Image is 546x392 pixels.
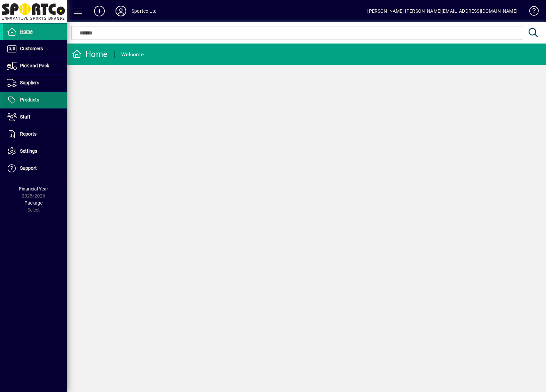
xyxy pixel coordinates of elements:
span: Home [20,29,32,34]
button: Add [89,5,110,17]
div: Home [72,49,107,60]
span: Customers [20,46,43,51]
a: Customers [3,41,67,57]
span: Financial Year [19,186,48,191]
span: Staff [20,114,30,120]
div: Welcome [121,49,144,60]
span: Suppliers [20,80,39,85]
a: Staff [3,109,67,126]
a: Pick and Pack [3,58,67,74]
div: Sportco Ltd [132,6,157,16]
span: Settings [20,148,37,154]
button: Profile [110,5,132,17]
span: Products [20,97,39,102]
div: [PERSON_NAME] [PERSON_NAME][EMAIL_ADDRESS][DOMAIN_NAME] [367,6,518,16]
span: Package [24,200,43,206]
span: Support [20,165,37,171]
span: Pick and Pack [20,63,49,68]
a: Knowledge Base [524,1,538,23]
span: Reports [20,131,36,137]
a: Settings [3,143,67,160]
a: Support [3,160,67,177]
a: Products [3,92,67,108]
a: Suppliers [3,75,67,91]
a: Reports [3,126,67,143]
